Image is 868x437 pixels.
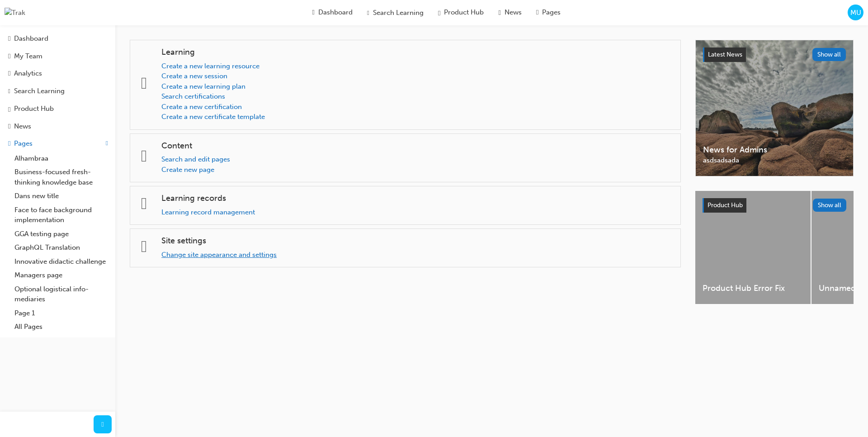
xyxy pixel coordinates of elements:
[11,227,112,241] a: GGA testing page
[812,48,846,61] button: Show all
[360,4,431,22] a: search-iconSearch Learning
[14,138,33,149] div: Pages
[708,201,743,209] span: Product Hub
[106,138,108,149] span: up-icon
[11,306,112,320] a: Page 1
[491,4,528,21] a: news-iconNews
[141,73,147,93] span: learning-icon
[11,268,112,282] a: Managers page
[8,87,10,95] span: search-icon
[141,237,147,256] span: cogs-icon
[703,198,846,213] a: Product HubShow all
[11,152,112,166] a: Alhambraa
[161,113,265,121] a: Create a new certificate template
[695,191,811,304] a: Product Hub Error Fix
[542,7,561,18] span: Pages
[318,7,353,18] span: Dashboard
[161,62,259,70] a: Create a new learning resource
[11,189,112,203] a: Dans new title
[8,122,10,130] span: news-icon
[161,236,673,246] h4: Site settings
[813,199,847,212] button: Show all
[4,136,112,152] button: Pages
[161,47,673,57] h4: Learning
[4,48,112,64] a: My Team
[431,4,491,21] a: car-iconProduct Hub
[850,8,861,18] span: MU
[161,92,225,100] a: Search certifications
[695,40,854,176] a: Latest NewsShow allNews for Adminsasdsadsada
[4,66,112,81] a: Analytics
[11,241,112,255] a: GraphQL Translation
[161,194,673,204] h4: Learning records
[703,155,846,166] span: asdsadsada
[14,68,42,79] div: Analytics
[8,104,10,113] span: car-icon
[529,4,568,21] a: pages-iconPages
[536,7,538,18] span: pages-icon
[444,7,484,18] span: Product Hub
[5,8,25,18] img: Trak
[8,69,10,77] span: chart-icon
[161,155,230,163] a: Search and edit pages
[161,166,214,174] a: Create new page
[141,194,147,213] span: learningrecord-icon
[373,8,424,18] span: Search Learning
[14,86,65,96] div: Search Learning
[4,119,112,134] a: News
[8,52,10,60] span: people-icon
[11,320,112,334] a: All Pages
[708,51,742,58] span: Latest News
[4,101,112,117] a: Product Hub
[11,165,112,189] a: Business-focused fresh-thinking knowledge base
[312,7,315,18] span: guage-icon
[161,72,227,80] a: Create a new session
[14,33,48,44] div: Dashboard
[703,145,846,155] span: News for Admins
[367,7,369,18] span: search-icon
[11,282,112,306] a: Optional logistical info-mediaries
[161,208,255,216] a: Learning record management
[11,255,112,269] a: Innovative didactic challenge
[11,203,112,227] a: Face to face background implementation
[161,141,673,151] h4: Content
[161,82,245,90] a: Create a new learning plan
[161,103,242,111] a: Create a new certification
[14,121,31,132] div: News
[14,104,54,114] div: Product Hub
[4,83,112,100] a: Search Learning
[4,31,112,47] a: Dashboard
[4,29,112,136] button: DashboardMy TeamAnalyticsSearch LearningProduct HubNews
[141,146,147,166] span: page-icon
[703,47,846,62] a: Latest NewsShow all
[8,34,10,43] span: guage-icon
[498,7,500,18] span: news-icon
[305,4,360,21] a: guage-iconDashboard
[161,251,277,259] a: Change site appearance and settings
[101,419,104,430] span: prev-icon
[8,139,10,147] span: pages-icon
[703,283,803,294] span: Product Hub Error Fix
[505,7,522,18] span: News
[14,51,42,62] div: My Team
[848,5,863,20] button: MU
[438,7,440,18] span: car-icon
